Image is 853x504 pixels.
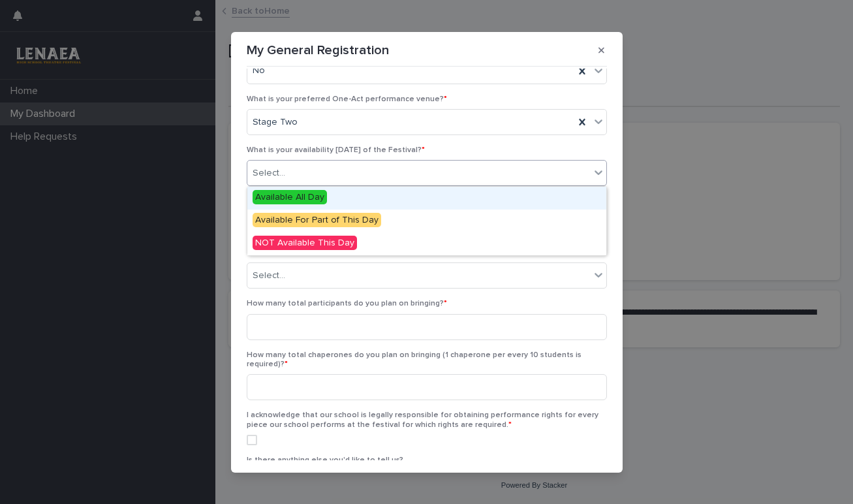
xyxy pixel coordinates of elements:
span: How many total participants do you plan on bringing? [247,300,447,307]
div: Select... [253,269,285,283]
div: NOT Available This Day [247,232,606,255]
span: What is your availability for [DATE] of the Festival? [247,249,438,257]
span: What is your preferred One-Act performance venue? [247,95,447,103]
span: I acknowledge that our school is legally responsible for obtaining performance rights for every p... [247,411,598,428]
div: Available All Day [247,187,606,210]
div: Select... [253,166,285,180]
div: Available For Part of This Day [247,210,606,232]
span: What is your availability [DATE] of the Festival? [247,146,425,154]
span: NOT Available This Day [253,236,357,250]
span: No [253,64,265,78]
span: Available For Part of This Day [253,213,381,227]
span: How many total chaperones do you plan on bringing (1 chaperone per every 10 students is required)? [247,351,582,368]
p: My General Registration [247,42,389,58]
span: Is there anything else you'd like to tell us? [247,456,403,464]
span: Available All Day [253,190,327,204]
span: Stage Two [253,116,298,129]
